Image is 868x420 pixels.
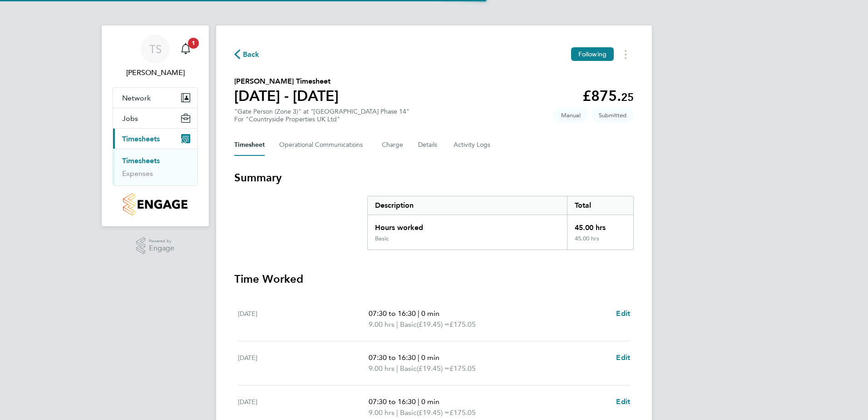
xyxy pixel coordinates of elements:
[421,309,439,318] span: 0 min
[567,235,633,250] div: 45.00 hrs
[616,308,630,319] a: Edit
[234,272,634,286] h3: Time Worked
[567,215,633,235] div: 45.00 hrs
[188,38,199,49] span: 1
[418,309,419,318] span: |
[449,364,476,373] span: £175.05
[400,407,417,418] span: Basic
[122,169,153,178] a: Expenses
[449,408,476,417] span: £175.05
[368,215,567,235] div: Hours worked
[238,396,369,418] div: [DATE]
[123,193,187,215] img: countryside-properties-logo-retina.png
[177,35,195,64] a: 1
[369,364,395,373] span: 9.00 hrs
[616,396,630,407] a: Edit
[368,196,567,215] div: Description
[113,149,197,185] div: Timesheets
[234,87,339,105] h1: [DATE] - [DATE]
[418,397,419,406] span: |
[578,50,607,58] span: Following
[234,49,260,60] button: Back
[400,319,417,330] span: Basic
[449,320,476,329] span: £175.05
[418,353,419,362] span: |
[367,196,634,250] div: Summary
[149,43,162,55] span: TS
[592,108,634,123] span: This timesheet is Submitted.
[113,108,197,128] button: Jobs
[616,397,630,406] span: Edit
[554,108,588,123] span: This timesheet was manually created.
[621,90,634,104] span: 25
[616,309,630,318] span: Edit
[396,320,398,329] span: |
[122,114,138,123] span: Jobs
[122,94,151,102] span: Network
[582,87,634,105] app-decimal: £875.
[567,196,633,215] div: Total
[113,88,197,108] button: Network
[421,353,439,362] span: 0 min
[136,237,175,255] a: Powered byEngage
[400,363,417,374] span: Basic
[113,35,198,78] a: TS[PERSON_NAME]
[421,397,439,406] span: 0 min
[279,134,367,156] button: Operational Communications
[369,353,416,362] span: 07:30 to 16:30
[113,67,198,78] span: Tony Sweeney
[122,156,160,165] a: Timesheets
[113,193,198,215] a: Go to home page
[234,108,409,123] div: "Gate Person (Zone 3)" at "[GEOGRAPHIC_DATA] Phase 14"
[149,245,174,252] span: Engage
[571,47,614,61] button: Following
[454,134,492,156] button: Activity Logs
[375,235,389,242] div: Basic
[369,320,395,329] span: 9.00 hrs
[417,408,449,417] span: (£19.45) =
[122,135,160,143] span: Timesheets
[234,170,634,185] h3: Summary
[382,134,404,156] button: Charge
[102,25,209,226] nav: Main navigation
[234,76,339,87] h2: [PERSON_NAME] Timesheet
[113,129,197,149] button: Timesheets
[417,320,449,329] span: (£19.45) =
[396,408,398,417] span: |
[243,49,260,60] span: Back
[418,134,439,156] button: Details
[149,237,174,245] span: Powered by
[234,134,265,156] button: Timesheet
[616,353,630,362] span: Edit
[616,352,630,363] a: Edit
[369,408,395,417] span: 9.00 hrs
[617,47,634,61] button: Timesheets Menu
[396,364,398,373] span: |
[369,309,416,318] span: 07:30 to 16:30
[238,308,369,330] div: [DATE]
[369,397,416,406] span: 07:30 to 16:30
[417,364,449,373] span: (£19.45) =
[234,115,409,123] div: For "Countryside Properties UK Ltd"
[238,352,369,374] div: [DATE]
